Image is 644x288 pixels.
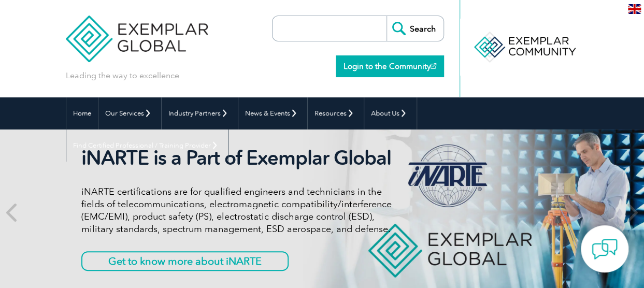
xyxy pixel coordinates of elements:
[66,97,98,129] a: Home
[81,185,399,235] p: iNARTE certifications are for qualified engineers and technicians in the fields of telecommunicat...
[81,251,289,271] a: Get to know more about iNARTE
[308,97,364,129] a: Resources
[387,16,443,41] input: Search
[238,97,307,129] a: News & Events
[98,97,161,129] a: Our Services
[364,97,417,129] a: About Us
[66,70,179,81] p: Leading the way to excellence
[66,129,228,162] a: Find Certified Professional / Training Provider
[162,97,238,129] a: Industry Partners
[336,55,444,77] a: Login to the Community
[628,4,641,14] img: en
[592,236,618,262] img: contact-chat.png
[431,63,436,69] img: open_square.png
